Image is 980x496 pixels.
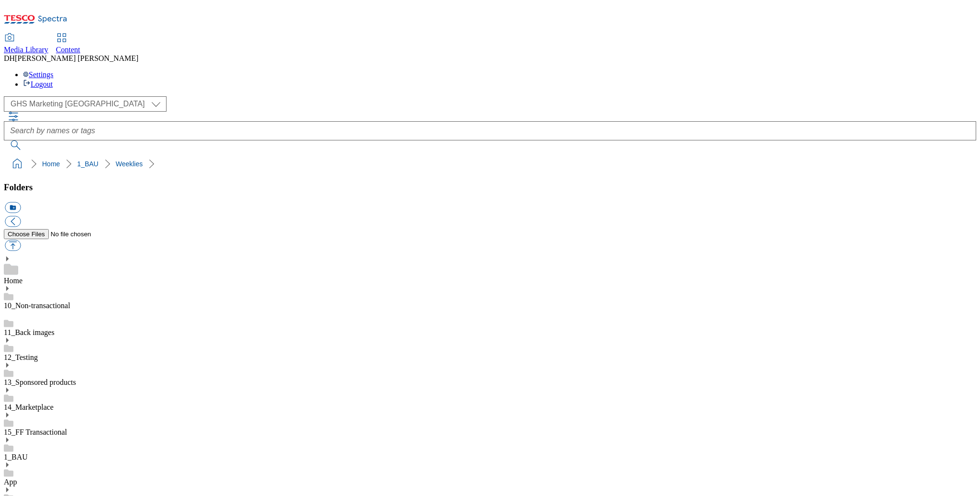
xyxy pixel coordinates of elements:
[4,277,22,285] a: Home
[4,121,976,140] input: Search by names or tags
[77,160,98,168] a: 1_BAU
[56,46,80,54] span: Content
[56,34,80,54] a: Content
[4,478,17,486] a: App
[4,453,28,461] a: 1_BAU
[42,160,60,168] a: Home
[4,54,15,62] span: DH
[4,34,48,54] a: Media Library
[4,328,55,336] a: 11_Back images
[4,428,67,436] a: 15_FF Transactional
[15,54,138,62] span: [PERSON_NAME] [PERSON_NAME]
[4,403,54,411] a: 14_Marketplace
[4,378,76,386] a: 13_Sponsored products
[4,182,976,193] h3: Folders
[4,155,976,173] nav: breadcrumb
[23,80,53,88] a: Logout
[4,301,70,310] a: 10_Non-transactional
[116,160,143,168] a: Weeklies
[10,156,25,172] a: home
[23,70,54,79] a: Settings
[4,353,38,361] a: 12_Testing
[4,46,48,54] span: Media Library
